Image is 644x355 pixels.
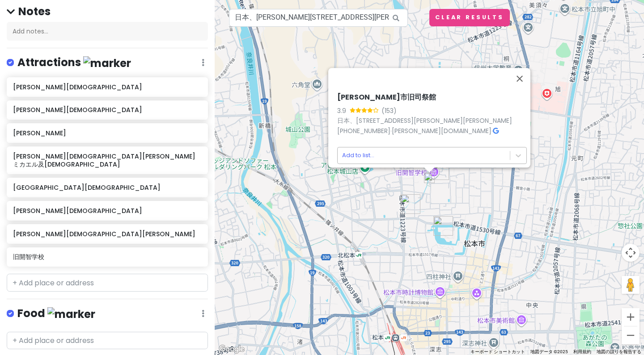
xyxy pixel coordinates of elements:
div: 3.9 [337,106,350,116]
button: Clear Results [429,9,510,26]
a: 地図の誤りを報告する [597,349,641,354]
input: + Add place or address [7,332,208,350]
a: Google マップでこの地域を開きます（新しいウィンドウが開きます） [217,343,246,355]
button: キーボード ショートカット [470,349,525,355]
a: 日本、[STREET_ADDRESS][PERSON_NAME][PERSON_NAME] [337,116,512,125]
a: [PHONE_NUMBER] [337,126,390,135]
h4: Attractions [17,55,131,70]
h6: [PERSON_NAME][DEMOGRAPHIC_DATA][PERSON_NAME]ミカエル及[DEMOGRAPHIC_DATA] [13,152,201,168]
h6: [PERSON_NAME] [13,129,201,137]
a: 利用規約（新しいタブで開きます） [573,349,591,354]
span: 地図データ ©2025 [530,349,568,354]
button: 閉じる [509,68,530,89]
h6: [PERSON_NAME][DEMOGRAPHIC_DATA] [13,106,201,114]
img: marker [47,307,95,321]
button: 地図上にペグマンをドロップして、ストリートビューを開きます [622,276,640,294]
h6: [PERSON_NAME][DEMOGRAPHIC_DATA][PERSON_NAME] [13,230,201,238]
h4: Notes [7,4,208,18]
input: Search a place [229,9,408,27]
div: 松本城 [433,216,453,236]
div: 旧開智学校 [429,160,449,180]
img: Google [217,343,246,355]
h4: Food [17,306,95,321]
div: Add to list... [342,150,374,160]
button: ズームアウト [622,326,640,344]
button: ズームイン [622,308,640,326]
a: [PERSON_NAME][DOMAIN_NAME] [392,126,491,135]
h6: [GEOGRAPHIC_DATA][DEMOGRAPHIC_DATA] [13,184,201,192]
h6: 旧開智学校 [13,253,201,261]
h6: [PERSON_NAME][DEMOGRAPHIC_DATA] [13,207,201,215]
div: 松本聖十字教会 [401,194,420,214]
h6: [PERSON_NAME][DEMOGRAPHIC_DATA] [13,83,201,91]
h6: [PERSON_NAME]市旧司祭館 [337,93,527,102]
i: Google Maps [493,128,499,134]
img: marker [83,56,131,70]
div: · · [337,93,527,136]
div: Add notes... [7,22,208,41]
div: (153) [381,106,397,116]
input: + Add place or address [7,274,208,292]
button: 地図のカメラ コントロール [622,244,640,262]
